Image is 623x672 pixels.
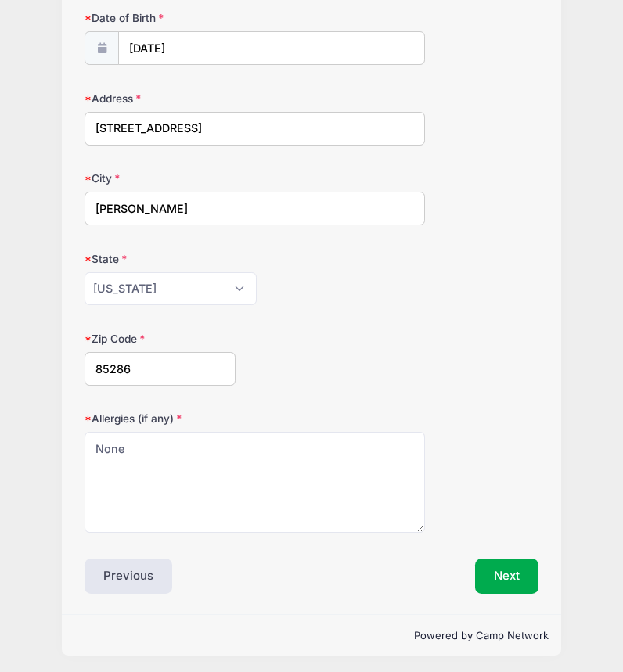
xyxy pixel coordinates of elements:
textarea: None [85,432,425,533]
button: Previous [85,559,172,595]
p: Powered by Camp Network [74,628,549,644]
input: xxxxx [85,352,236,386]
label: Address [85,91,236,106]
label: Allergies (if any) [85,411,236,426]
button: Next [475,559,538,595]
input: mm/dd/yyyy [118,31,425,65]
label: State [85,251,236,267]
label: Zip Code [85,331,236,347]
label: City [85,171,236,186]
label: Date of Birth [85,10,236,26]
